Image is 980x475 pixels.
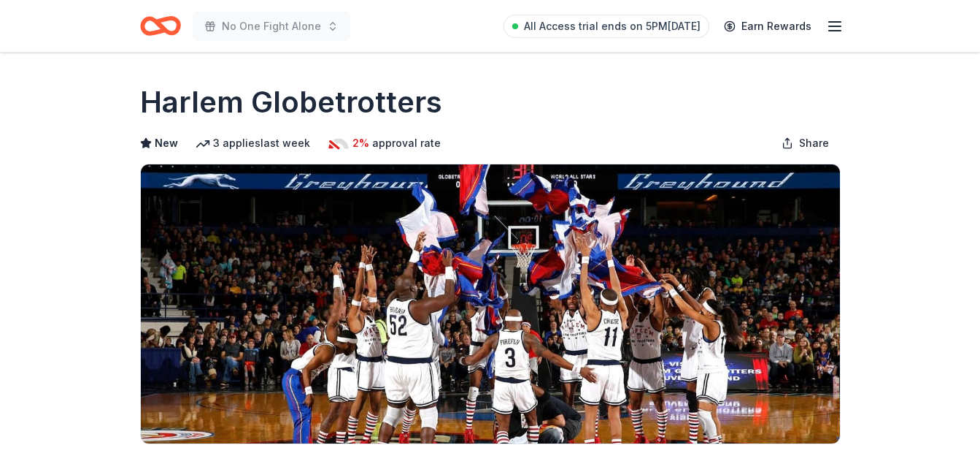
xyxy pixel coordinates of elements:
[352,134,369,152] span: 2%
[140,82,442,123] h1: Harlem Globetrotters
[141,164,840,444] img: Image for Harlem Globetrotters
[372,134,441,152] span: approval rate
[155,134,178,152] span: New
[503,15,709,38] a: All Access trial ends on 5PM[DATE]
[140,9,181,43] a: Home
[524,18,701,35] span: All Access trial ends on 5PM[DATE]
[799,134,829,152] span: Share
[222,18,321,35] span: No One Fight Alone
[196,134,310,152] div: 3 applies last week
[715,13,820,39] a: Earn Rewards
[193,12,350,41] button: No One Fight Alone
[770,129,841,158] button: Share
